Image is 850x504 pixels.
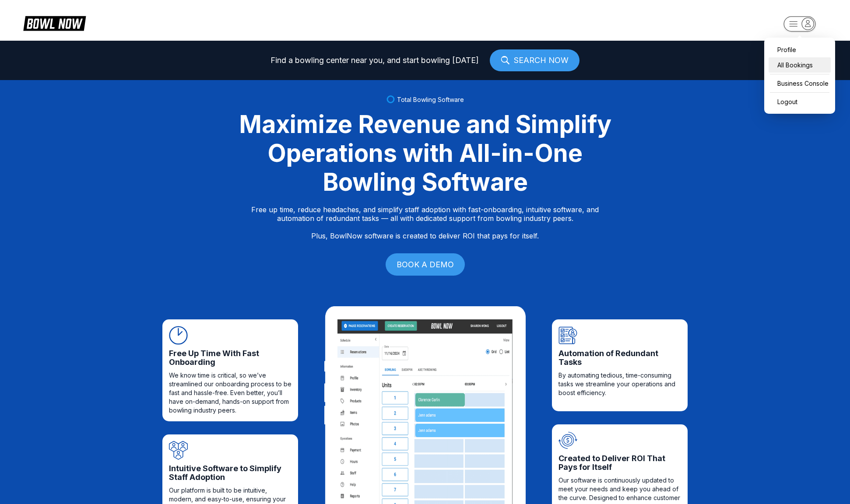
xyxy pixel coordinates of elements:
[386,253,465,276] a: BOOK A DEMO
[769,42,831,57] a: Profile
[769,94,800,109] button: Logout
[251,205,599,240] p: Free up time, reduce headaches, and simplify staff adoption with fast-onboarding, intuitive softw...
[397,96,464,103] span: Total Bowling Software
[558,371,681,397] span: By automating tedious, time-consuming tasks we streamline your operations and boost efficiency.
[169,464,292,482] span: Intuitive Software to Simplify Staff Adoption
[769,76,831,91] a: Business Console
[558,454,681,472] span: Created to Deliver ROI That Pays for Itself
[270,56,479,65] span: Find a bowling center near you, and start bowling [DATE]
[558,349,681,367] span: Automation of Redundant Tasks
[169,349,292,367] span: Free Up Time With Fast Onboarding
[490,49,580,71] a: SEARCH NOW
[769,57,831,73] a: All Bookings
[228,110,622,196] div: Maximize Revenue and Simplify Operations with All-in-One Bowling Software
[169,371,292,415] span: We know time is critical, so we’ve streamlined our onboarding process to be fast and hassle-free....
